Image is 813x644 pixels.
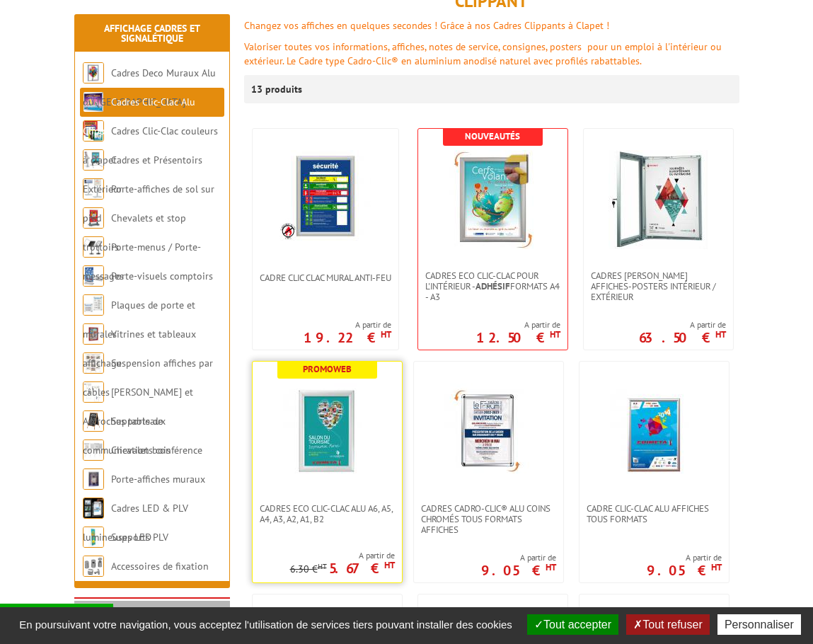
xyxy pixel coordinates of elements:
button: Personnaliser (fenêtre modale) [717,614,801,635]
img: Cadres Deco Muraux Alu ou Bois [83,62,104,84]
a: Suspension affiches par câbles [83,357,213,398]
sup: HT [711,561,722,573]
img: Accessoires de fixation [83,556,104,577]
img: Cadre Clic-Clac Alu affiches tous formats [604,383,703,482]
sup: HT [715,328,726,340]
sup: HT [550,328,560,340]
p: 19.22 € [304,333,391,342]
span: Cadre Clic-Clac Alu affiches tous formats [587,503,722,524]
p: 9.05 € [647,566,722,575]
p: 5.67 € [329,564,395,573]
span: Cadres Eco Clic-Clac alu A6, A5, A4, A3, A2, A1, B2 [260,503,395,524]
a: Porte-affiches de sol sur pied [83,183,214,224]
button: Tout refuser [626,614,709,635]
a: Supports de communication bois [83,415,171,456]
sup: HT [546,561,556,573]
p: 63.50 € [639,333,726,342]
button: Tout accepter [527,614,618,635]
a: Vitrines et tableaux affichage [83,328,196,369]
a: Cadres LED & PLV lumineuses LED [83,502,188,544]
span: A partir de [290,550,395,561]
span: Cadres [PERSON_NAME] affiches-posters intérieur / extérieur [591,270,726,302]
a: Chevalets et stop trottoirs [83,212,186,253]
img: Porte-affiches muraux [83,468,104,490]
a: Supports PLV [111,531,168,544]
a: Cadre CLIC CLAC Mural ANTI-FEU [253,272,398,283]
sup: HT [318,561,327,571]
span: Cadres Eco Clic-Clac pour l'intérieur - formats A4 - A3 [425,270,560,302]
a: Cadres [PERSON_NAME] affiches-posters intérieur / extérieur [584,270,733,302]
a: Accessoires de fixation [111,560,209,573]
a: Cadres Deco Muraux Alu ou [GEOGRAPHIC_DATA] [83,67,216,108]
a: Porte-visuels comptoirs [111,270,213,282]
a: Cadre Clic-Clac Alu affiches tous formats [580,503,729,524]
img: Cadres LED & PLV lumineuses LED [83,498,104,519]
img: Cadres Cadro-Clic® Alu coins chromés tous formats affiches [439,383,538,482]
sup: HT [381,328,391,340]
span: A partir de [647,552,722,563]
a: Cadres Clic-Clac Alu Clippant [83,96,195,137]
a: Cadres Clic-Clac couleurs à clapet [83,125,218,166]
a: Chevalets conférence [111,444,202,456]
span: A partir de [639,319,726,330]
p: 9.05 € [481,566,556,575]
a: Porte-menus / Porte-messages [83,241,201,282]
a: Affichage Cadres et Signalétique [104,22,200,45]
img: Cadres Eco Clic-Clac alu A6, A5, A4, A3, A2, A1, B2 [277,383,376,482]
a: Cadres Cadro-Clic® Alu coins chromés tous formats affiches [414,503,563,535]
span: A partir de [476,319,560,330]
b: Promoweb [303,363,352,375]
a: Plaques de porte et murales [83,299,195,340]
font: Changez vos affiches en quelques secondes ! Grâce à nos Cadres Clippants à Clapet ! [244,19,609,32]
span: A partir de [481,552,556,563]
span: A partir de [304,319,391,330]
b: Nouveautés [465,130,520,142]
span: Cadre CLIC CLAC Mural ANTI-FEU [260,272,391,283]
sup: HT [384,559,395,571]
span: En poursuivant votre navigation, vous acceptez l'utilisation de services tiers pouvant installer ... [12,619,519,631]
a: Cadres et Présentoirs Extérieur [83,154,202,195]
img: Cadre CLIC CLAC Mural ANTI-FEU [279,150,371,242]
a: [PERSON_NAME] et Accroches tableaux [83,386,193,427]
p: 13 produits [251,75,304,103]
p: 12.50 € [476,333,560,342]
a: Cadres Eco Clic-Clac pour l'intérieur -Adhésifformats A4 - A3 [418,270,567,302]
img: Cadres Eco Clic-Clac pour l'intérieur - <strong>Adhésif</strong> formats A4 - A3 [443,150,542,249]
strong: Adhésif [475,280,510,292]
p: 6.30 € [290,564,327,575]
a: Cadres Eco Clic-Clac alu A6, A5, A4, A3, A2, A1, B2 [253,503,402,524]
img: Cadres vitrines affiches-posters intérieur / extérieur [609,150,708,249]
a: Porte-affiches muraux [111,473,205,485]
font: Valoriser toutes vos informations, affiches, notes de service, consignes, posters pour un emploi ... [244,40,722,67]
span: Cadres Cadro-Clic® Alu coins chromés tous formats affiches [421,503,556,535]
img: Plaques de porte et murales [83,294,104,316]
